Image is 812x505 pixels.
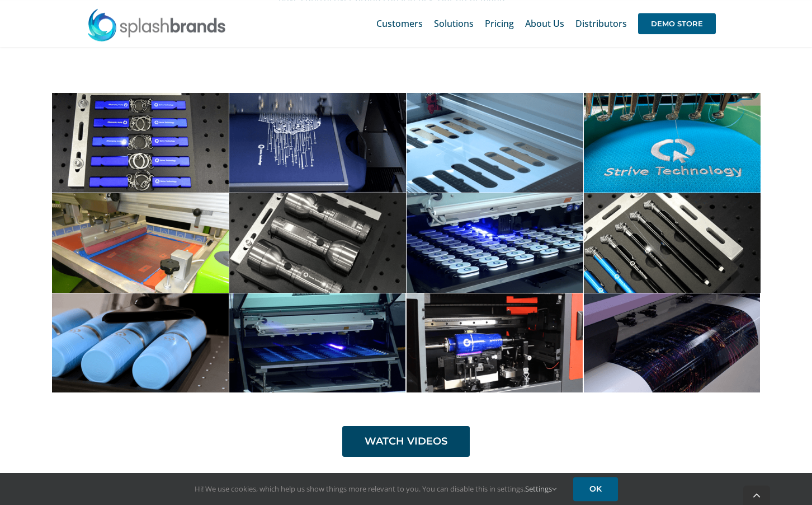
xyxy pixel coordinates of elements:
a: DEMO STORE [638,6,716,41]
a: Pricing [485,6,514,41]
span: DEMO STORE [638,13,716,34]
a: Settings [525,484,556,494]
a: Distributors [575,6,627,41]
span: Pricing [485,19,514,28]
nav: Main Menu Sticky [376,6,716,41]
span: Customers [376,19,423,28]
span: Solutions [434,19,474,28]
img: SplashBrands.com Logo [87,8,226,41]
a: WATCH VIDEOS [342,426,470,457]
span: About Us [525,19,564,28]
span: Distributors [575,19,627,28]
span: WATCH VIDEOS [365,436,447,447]
a: Customers [376,6,423,41]
a: OK [573,477,618,501]
span: Hi! We use cookies, which help us show things more relevant to you. You can disable this in setti... [195,484,556,494]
